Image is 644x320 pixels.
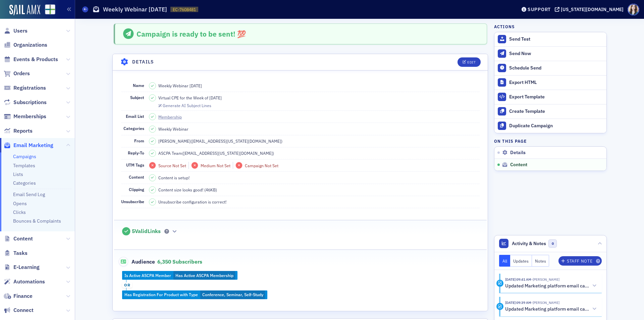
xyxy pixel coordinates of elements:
span: Content [510,162,527,168]
a: Membership [158,114,188,120]
time: 9/3/2025 09:41 AM [505,277,531,282]
span: 6,350 Subscribers [157,258,202,265]
div: Activity [496,303,503,310]
div: [US_STATE][DOMAIN_NAME] [561,6,624,12]
h5: Updated Marketing platform email campaign: Weekly Webinar [DATE] [505,283,589,289]
div: Export HTML [509,80,603,86]
div: Send Now [509,51,603,57]
h4: Actions [494,24,515,30]
a: Bounces & Complaints [13,218,61,224]
a: E-Learning [4,264,40,271]
span: ASCPA Team ( [EMAIL_ADDRESS][US_STATE][DOMAIN_NAME] ) [158,150,274,156]
span: Source Not Set [158,163,186,168]
span: Sarah Lowery [531,277,559,282]
span: Reports [13,127,33,135]
a: Email Send Log [13,191,45,197]
span: Subscriptions [13,99,47,106]
span: Content is setup! [158,175,190,181]
span: [PERSON_NAME] ( [EMAIL_ADDRESS][US_STATE][DOMAIN_NAME] ) [158,138,282,144]
button: Duplicate Campaign [494,119,606,133]
a: Templates [13,163,35,169]
div: Generate AI Subject Lines [163,104,211,107]
a: Categories [13,180,36,186]
div: Export Template [509,94,603,100]
span: Name [133,83,144,88]
span: Campaign is ready to be sent! 💯 [137,29,246,39]
span: Reply-To [128,150,144,155]
a: Orders [4,70,30,77]
span: Unsubscribe [121,199,144,204]
span: Categories [123,126,144,131]
a: Users [4,27,28,35]
span: Tasks [13,249,28,257]
span: 0 [548,239,557,248]
span: Weekly Webinar [DATE] [158,83,202,89]
span: Organizations [13,41,47,49]
span: Users [13,27,28,35]
div: Weekly Webinar [158,126,189,132]
span: Email List [126,113,144,119]
a: Export Template [494,90,606,104]
span: Campaign Not Set [245,163,278,168]
h4: Details [132,58,154,65]
button: Updated Marketing platform email campaign: Weekly Webinar [DATE] [505,282,597,289]
a: Memberships [4,113,46,120]
span: Finance [13,292,33,300]
button: Send Now [494,46,606,61]
img: SailAMX [9,5,40,15]
button: Updated Marketing platform email campaign: Weekly Webinar [DATE] [505,306,597,313]
a: Subscriptions [4,99,47,106]
button: [US_STATE][DOMAIN_NAME] [555,7,626,12]
div: Create Template [509,108,603,115]
span: Content [129,174,144,180]
a: Reports [4,127,33,135]
a: Registrations [4,84,46,92]
span: E-Learning [13,264,40,271]
a: Email Marketing [4,142,53,149]
button: All [499,255,511,267]
span: Subject [130,95,144,100]
a: Connect [4,307,34,314]
div: Support [528,6,551,12]
span: Clipping [129,187,144,192]
button: Schedule Send [494,61,606,75]
a: Organizations [4,41,47,49]
button: Edit [458,57,481,67]
span: Details [510,150,526,156]
a: Events & Products [4,56,58,63]
span: Audience [119,257,155,266]
a: Opens [13,200,27,207]
button: Notes [532,255,549,267]
span: Profile [628,4,639,15]
a: Export HTML [494,75,606,90]
div: Duplicate Campaign [509,123,603,129]
img: SailAMX [45,4,55,15]
span: 5 Valid Links [132,228,161,235]
span: Events & Products [13,56,58,63]
span: Memberships [13,113,46,120]
a: Campaigns [13,153,36,159]
a: Create Template [494,104,606,119]
a: Tasks [4,249,28,257]
span: From [134,138,144,143]
h4: On this page [494,138,607,144]
h5: Updated Marketing platform email campaign: Weekly Webinar [DATE] [505,306,589,312]
button: Updates [510,255,532,267]
span: UTM Tags [126,162,144,168]
span: Email Marketing [13,142,53,149]
span: Orders [13,70,30,77]
a: Automations [4,278,45,285]
span: Content [13,235,33,242]
div: Schedule Send [509,65,603,71]
div: Activity [496,280,503,287]
span: EC-7608481 [173,7,196,12]
span: Registrations [13,84,46,92]
button: Staff Note [558,256,602,266]
a: Lists [13,171,23,177]
button: Send Test [494,32,606,46]
time: 9/3/2025 09:39 AM [505,300,531,305]
span: Activity & Notes [512,240,546,247]
span: Medium Not Set [201,163,230,168]
div: Staff Note [567,259,592,263]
